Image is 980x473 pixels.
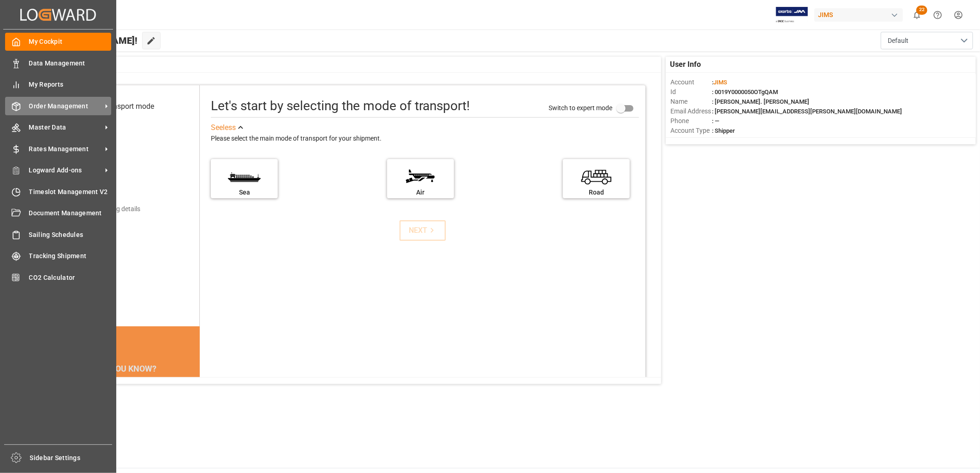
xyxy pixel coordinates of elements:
[29,144,102,154] span: Rates Management
[5,33,111,51] a: My Cockpit
[568,188,625,197] div: Road
[409,225,437,236] div: NEXT
[814,6,907,24] button: JIMS
[916,6,927,15] span: 22
[670,97,712,106] span: Name
[38,32,137,49] span: Hello [PERSON_NAME]!
[29,123,102,132] span: Master Data
[52,359,200,378] div: DID YOU KNOW?
[907,5,927,25] button: show 22 new notifications
[712,108,902,115] span: : [PERSON_NAME][EMAIL_ADDRESS][PERSON_NAME][DOMAIN_NAME]
[670,116,712,126] span: Phone
[83,204,140,214] div: Add shipping details
[211,133,639,144] div: Please select the main mode of transport for your shipment.
[83,101,154,112] div: Select transport mode
[30,453,113,463] span: Sidebar Settings
[29,80,112,89] span: My Reports
[392,188,449,197] div: Air
[927,5,948,25] button: Help Center
[211,122,236,133] div: See less
[29,187,112,197] span: Timeslot Management V2
[670,59,701,70] span: User Info
[670,77,712,87] span: Account
[712,79,727,86] span: :
[5,225,111,243] a: Sailing Schedules
[713,79,727,86] span: JIMS
[5,183,111,201] a: Timeslot Management V2
[211,96,470,116] div: Let's start by selecting the mode of transport!
[29,59,112,68] span: Data Management
[712,98,809,105] span: : [PERSON_NAME]. [PERSON_NAME]
[5,247,111,265] a: Tracking Shipment
[5,204,111,222] a: Document Management
[712,127,735,134] span: : Shipper
[888,36,908,46] span: Default
[29,251,112,261] span: Tracking Shipment
[215,188,273,197] div: Sea
[400,220,446,241] button: NEXT
[549,104,612,112] span: Switch to expert mode
[776,7,808,23] img: Exertis%20JAM%20-%20Email%20Logo.jpg_1722504956.jpg
[670,106,712,116] span: Email Address
[712,89,778,95] span: : 0019Y0000050OTgQAM
[670,87,712,97] span: Id
[29,208,112,218] span: Document Management
[29,101,102,111] span: Order Management
[881,32,973,49] button: open menu
[29,37,112,47] span: My Cockpit
[5,54,111,72] a: Data Management
[712,118,719,124] span: : —
[5,76,111,94] a: My Reports
[670,126,712,136] span: Account Type
[5,268,111,286] a: CO2 Calculator
[29,273,112,283] span: CO2 Calculator
[814,8,903,22] div: JIMS
[29,230,112,240] span: Sailing Schedules
[29,166,102,175] span: Logward Add-ons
